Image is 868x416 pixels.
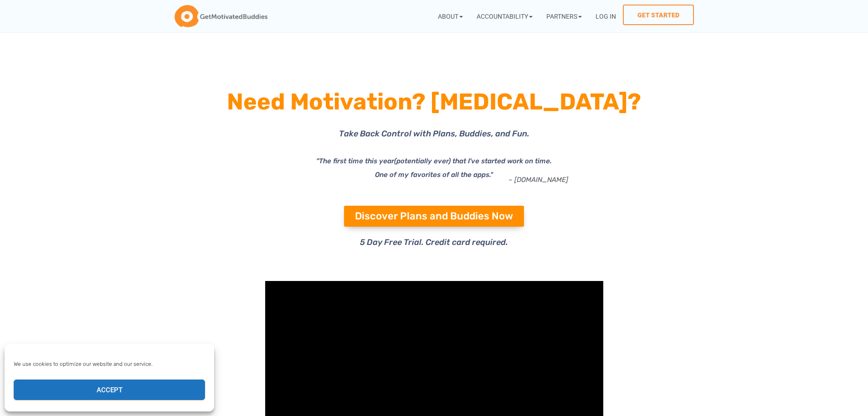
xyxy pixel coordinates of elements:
[623,5,694,25] a: Get Started
[344,206,524,227] a: Discover Plans and Buddies Now
[589,5,623,28] a: Log In
[355,211,513,221] span: Discover Plans and Buddies Now
[470,5,539,28] a: Accountability
[360,237,508,247] span: 5 Day Free Trial. Credit card required.
[508,176,568,184] a: – [DOMAIN_NAME]
[375,157,552,179] i: (potentially ever) that I've started work on time. One of my favorites of all the apps."
[339,129,529,139] span: Take Back Control with Plans, Buddies, and Fun.
[175,5,267,28] img: GetMotivatedBuddies
[431,5,470,28] a: About
[316,157,394,165] i: "The first time this year
[14,380,205,400] button: Accept
[14,360,204,368] div: We use cookies to optimize our website and our service.
[539,5,589,28] a: Partners
[188,85,680,118] h1: Need Motivation? [MEDICAL_DATA]?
